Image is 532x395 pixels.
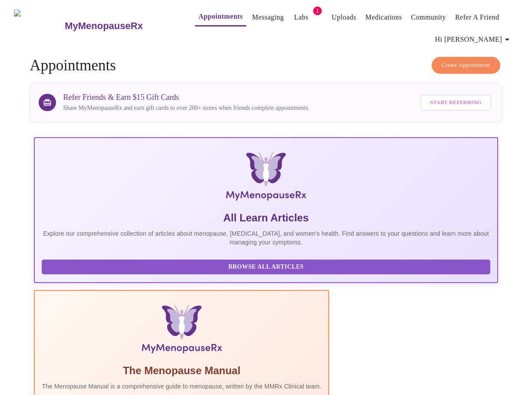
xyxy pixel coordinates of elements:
button: Start Referring [420,95,491,111]
button: Refer a Friend [452,9,503,26]
button: Community [407,9,449,26]
p: Explore our comprehensive collection of articles about menopause, [MEDICAL_DATA], and women's hea... [42,229,490,247]
a: Appointments [198,10,243,23]
span: Start Referring [430,98,481,108]
a: Medications [365,11,402,23]
span: 1 [313,7,322,15]
button: Medications [362,9,405,26]
button: Hi [PERSON_NAME] [432,31,516,48]
h4: Appointments [30,57,502,74]
a: Uploads [332,11,357,23]
h5: The Menopause Manual [42,364,321,378]
button: Messaging [248,9,287,26]
h3: Refer Friends & Earn $15 Gift Cards [63,93,308,102]
span: Hi [PERSON_NAME] [435,33,512,46]
p: The Menopause Manual is a comprehensive guide to menopause, written by the MMRx Clinical team. [42,382,321,391]
button: Create Appointment [432,57,500,74]
p: Share MyMenopauseRx and earn gift cards to over 200+ stores when friends complete appointments [63,104,308,112]
span: Browse All Articles [50,262,481,273]
button: Labs [287,9,315,26]
button: Browse All Articles [42,260,490,275]
a: Browse All Articles [42,263,492,270]
img: MyMenopauseRx Logo [14,10,64,42]
h5: All Learn Articles [42,211,490,225]
a: Start Referring [418,90,493,115]
span: Create Appointment [442,60,490,70]
a: Labs [294,11,308,23]
img: Menopause Manual [86,305,277,357]
a: Refer a Friend [455,11,499,23]
a: MyMenopauseRx [64,11,178,41]
h3: MyMenopauseRx [65,20,143,32]
button: Appointments [195,8,246,26]
img: MyMenopauseRx Logo [112,152,420,204]
a: Community [411,11,446,23]
button: Uploads [328,9,360,26]
a: Messaging [252,11,284,23]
